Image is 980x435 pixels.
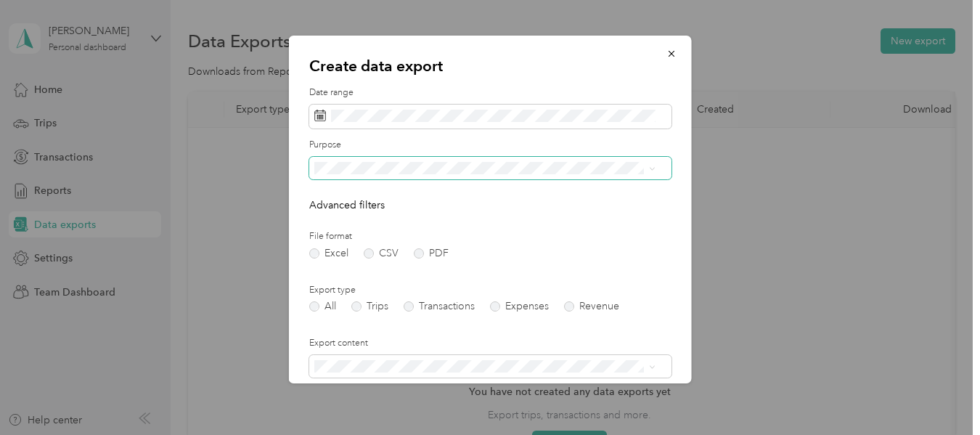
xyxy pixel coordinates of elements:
[309,230,671,243] label: File format
[309,198,671,213] p: Advanced filters
[309,337,671,350] label: Export content
[364,248,399,259] label: CSV
[414,248,449,259] label: PDF
[309,86,671,99] label: Date range
[309,56,671,76] p: Create data export
[404,301,475,312] label: Transactions
[309,139,671,152] label: Purpose
[564,301,619,312] label: Revenue
[309,248,348,259] label: Excel
[899,354,980,435] iframe: Everlance-gr Chat Button Frame
[490,301,549,312] label: Expenses
[351,301,388,312] label: Trips
[309,284,671,297] label: Export type
[309,301,336,312] label: All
